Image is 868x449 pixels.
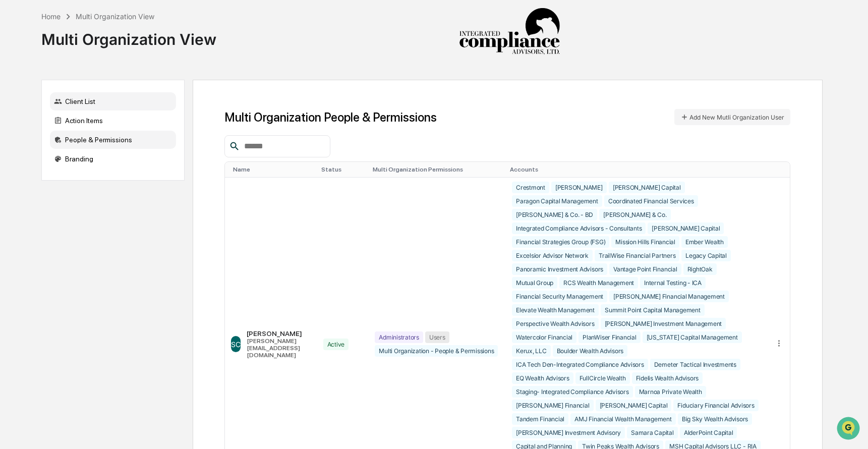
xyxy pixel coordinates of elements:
div: TrailWise Financial Partners [595,250,679,261]
div: [PERSON_NAME] Capital [648,222,724,234]
div: Demeter Tactical Investments [650,359,740,370]
span: Attestations [83,127,125,137]
div: Toggle SortBy [321,166,365,173]
div: Toggle SortBy [373,166,502,173]
div: PlanWiser Financial [578,331,640,343]
div: Multi Organization View [76,12,154,21]
div: Toggle SortBy [233,166,313,173]
div: AMJ Financial Wealth Management [570,413,676,425]
button: Add New Mutli Organization User [674,109,790,125]
div: Fiduciary Financial Advisors [673,400,758,411]
span: Pylon [100,171,122,179]
div: [PERSON_NAME] Investment Advisory [512,427,625,438]
div: Paragon Capital Management [512,195,602,207]
div: [PERSON_NAME] Capital [596,400,672,411]
iframe: Open customer support [836,416,863,443]
h1: Multi Organization People & Permissions [224,110,437,125]
a: 🔎Data Lookup [6,142,68,160]
div: We're available if you need us! [34,87,128,95]
div: Administrators [375,331,423,343]
div: Panoramic Investment Advisors [512,263,607,275]
div: Mission Hills Financial [611,236,679,248]
div: Legacy Capital [681,250,731,261]
div: Kerux, LLC [512,345,551,357]
div: Vantage Point Financial [609,263,681,275]
span: Preclearance [20,127,65,137]
div: [PERSON_NAME][EMAIL_ADDRESS][DOMAIN_NAME] [247,338,311,359]
div: ICA Tech Den-Integrated Compliance Advisors [512,359,648,370]
div: Multi Organization View [41,22,216,48]
div: AlderPoint Capital [680,427,737,438]
div: Internal Testing - ICA [640,277,706,289]
p: How can we help? [10,21,184,37]
div: People & Permissions [50,131,176,149]
div: Mutual Group [512,277,557,289]
div: Users [425,331,449,343]
div: Financial Strategies Group (FSG) [512,236,609,248]
a: 🗄️Attestations [69,123,129,141]
div: Big Sky Wealth Advisors [678,413,752,425]
div: Samara Capital [627,427,678,438]
div: 🖐️ [10,128,18,136]
div: [US_STATE] Capital Management [643,331,742,343]
div: [PERSON_NAME] Investment Management [601,318,726,329]
span: SC [231,340,241,349]
div: [PERSON_NAME] [247,329,311,338]
img: Integrated Compliance Advisors [459,8,560,55]
a: Powered byPylon [71,171,122,179]
div: Active [323,339,349,350]
div: Boulder Wealth Advisors [553,345,627,357]
div: Integrated Compliance Advisors - Consultants [512,222,646,234]
div: Start new chat [34,77,165,87]
button: Start new chat [171,80,184,92]
div: Action Items [50,111,176,130]
div: 🔎 [10,147,18,155]
div: Toggle SortBy [510,166,764,173]
div: FullCircle Wealth [575,372,630,384]
div: Crestmont [512,182,549,193]
div: RCS Wealth Management [559,277,638,289]
div: Tandem Financial [512,413,568,425]
div: [PERSON_NAME] Financial Management [609,291,729,302]
div: [PERSON_NAME] Capital [609,182,685,193]
div: Summit Point Capital Management [601,304,705,316]
div: Elevate Wealth Management [512,304,599,316]
div: Watercolor Financial [512,331,576,343]
span: Data Lookup [20,146,64,156]
div: Fidelis Wealth Advisors [632,372,703,384]
div: Perspective Wealth Advisors [512,318,599,329]
div: RightOak [683,263,717,275]
img: 1746055101610-c473b297-6a78-478c-a979-82029cc54cd1 [10,77,28,95]
div: Multi Organization - People & Permissions [375,345,498,357]
div: [PERSON_NAME] [551,182,607,193]
div: Home [41,12,61,21]
div: EQ Wealth Advisors [512,372,573,384]
div: Ember Wealth [681,236,728,248]
div: Client List [50,92,176,110]
div: Branding [50,150,176,168]
div: Coordinated Financial Services [604,195,698,207]
div: [PERSON_NAME] & Co. - BD [512,209,597,220]
div: Financial Security Management [512,291,607,302]
div: [PERSON_NAME] & Co. [599,209,670,220]
div: [PERSON_NAME] Financial [512,400,593,411]
div: Staging- Integrated Compliance Advisors [512,386,633,398]
div: Marnoa Private Wealth [635,386,706,398]
div: 🗄️ [73,128,81,136]
div: Excelsior Advisor Network [512,250,593,261]
div: Toggle SortBy [776,166,786,173]
a: 🖐️Preclearance [6,123,69,141]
